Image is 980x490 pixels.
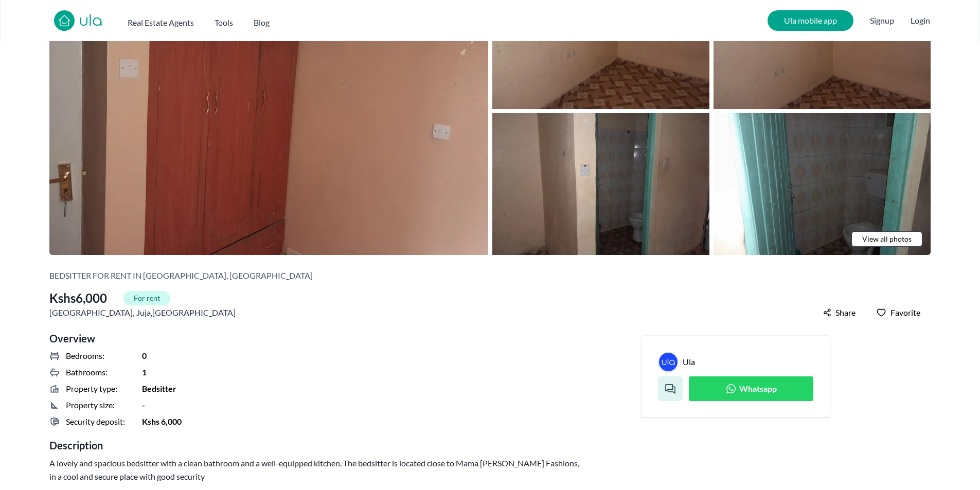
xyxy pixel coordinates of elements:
h2: Description [49,438,596,452]
span: Bedsitter [142,383,176,395]
a: Ula [658,352,678,372]
span: Share [835,306,856,319]
h3: A lovely and spacious bedsitter with a clean bathroom and a well-equipped kitchen. The bedsitter ... [49,457,583,483]
h2: Tools [215,16,233,29]
span: Whatsapp [739,383,777,395]
img: Ula [659,353,678,371]
span: Property type: [66,383,117,395]
h2: Bedsitter for rent in [GEOGRAPHIC_DATA], [GEOGRAPHIC_DATA] [49,269,313,282]
span: 1 [142,366,147,378]
a: Ula mobile app [768,10,853,31]
nav: Main [128,12,290,29]
h2: Real Estate Agents [128,16,194,29]
span: Signup [870,10,894,31]
a: Juja [136,306,151,319]
span: Property size: [66,399,115,411]
span: View all photos [862,234,912,244]
a: Blog [254,12,270,29]
span: For rent [123,291,170,305]
button: Real Estate Agents [128,12,194,29]
img: Bedsitter for rent in Juja - Kshs 6,000/mo - close to Mama Ruth fashion, Juja, Kenya, Kiambu Coun... [714,113,931,255]
span: Kshs 6,000 [142,415,182,428]
h2: Blog [254,16,270,29]
span: [GEOGRAPHIC_DATA] , , [GEOGRAPHIC_DATA] [49,306,236,319]
span: Kshs 6,000 [49,290,107,306]
span: - [142,399,145,411]
h2: Overview [49,331,596,346]
span: Security deposit: [66,415,125,428]
img: Bedsitter for rent in Juja - Kshs 6,000/mo - close to Mama Ruth fashion, Juja, Kenya, Kiambu Coun... [492,113,709,255]
span: Favorite [890,306,920,319]
a: Ula [683,356,695,368]
span: Bedrooms: [66,350,104,362]
span: Bathrooms: [66,366,108,378]
a: Whatsapp [689,376,813,401]
button: Login [911,14,930,27]
a: ula [79,12,103,31]
a: View all photos [851,231,922,247]
button: Tools [215,12,233,29]
span: 0 [142,350,147,362]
